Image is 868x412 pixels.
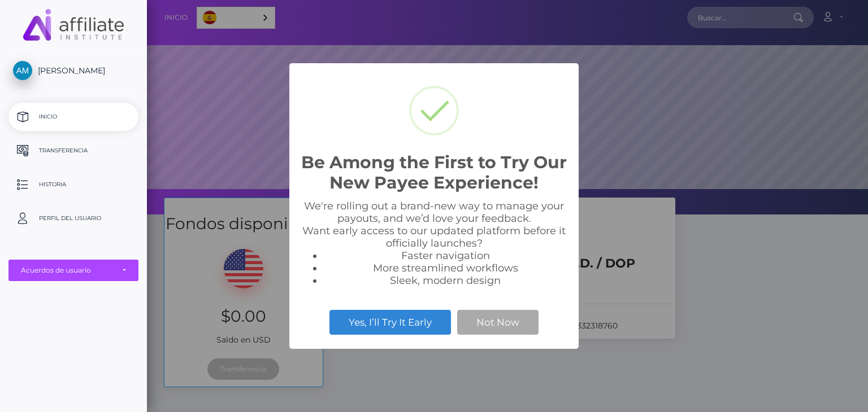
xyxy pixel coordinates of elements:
div: We're rolling out a brand-new way to manage your payouts, and we’d love your feedback. Want early... [301,200,567,287]
p: Transferencia [13,142,134,159]
button: Acuerdos de usuario [8,260,138,281]
p: Inicio [13,108,134,125]
li: More streamlined workflows [323,262,567,274]
li: Faster navigation [323,249,567,262]
div: Acuerdos de usuario [21,266,114,275]
p: Historia [13,176,134,193]
span: [PERSON_NAME] [8,65,138,76]
h2: Be Among the First to Try Our New Payee Experience! [301,152,567,193]
img: MassPay [23,9,124,41]
button: Not Now [457,310,539,335]
li: Sleek, modern design [323,274,567,287]
p: Perfil del usuario [13,210,134,227]
button: Yes, I’ll Try It Early [329,310,451,335]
